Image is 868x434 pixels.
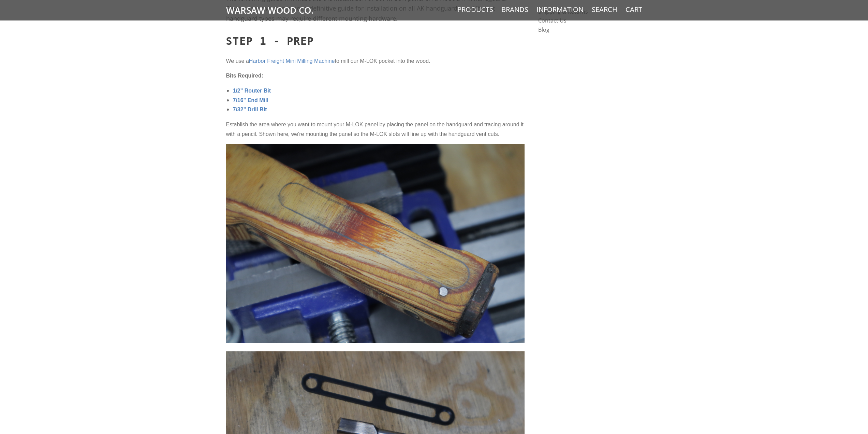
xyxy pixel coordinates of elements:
a: Information [536,5,584,14]
a: Products [457,5,493,14]
a: Cart [626,5,642,14]
a: 7/32" Drill Bit [233,107,267,112]
span: Bits Required: [226,73,263,79]
span: Step 1 - Prep [226,35,314,47]
a: Search [592,5,617,14]
span: Establish the area where you want to mount your M-LOK panel by placing the panel on the handguard... [226,122,524,137]
img: img-3404.jpg [226,144,525,343]
a: Contact Us [538,17,567,24]
a: Harbor Freight Mini Milling Machine [249,58,335,64]
a: Blog [538,26,549,33]
a: 7/16" End Mill [233,97,269,103]
a: 1/2" Router Bit [233,88,271,94]
a: Brands [501,5,528,14]
span: We use a to mill our M-LOK pocket into the wood. [226,58,430,64]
